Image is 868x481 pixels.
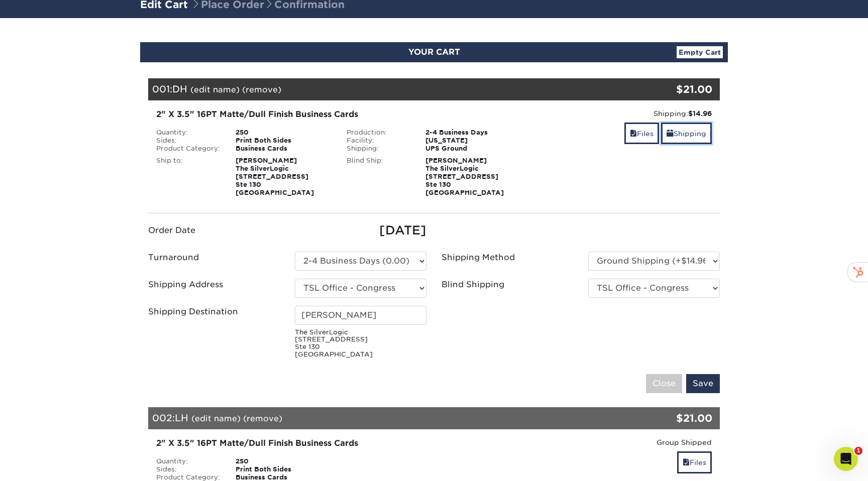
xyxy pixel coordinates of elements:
[683,458,690,466] span: files
[854,447,862,455] span: 1
[156,437,521,449] div: 2" X 3.5" 16PT Matte/Dull Finish Business Cards
[295,221,426,239] div: [DATE]
[677,451,712,473] a: Files
[686,374,720,393] input: Save
[236,157,314,196] strong: [PERSON_NAME] The SilverLogic [STREET_ADDRESS] Ste 130 [GEOGRAPHIC_DATA]
[624,82,712,97] div: $21.00
[156,108,521,121] div: 2" X 3.5" 16PT Matte/Dull Finish Business Cards
[418,137,529,145] div: [US_STATE]
[149,145,228,153] div: Product Category:
[339,129,418,137] div: Production:
[688,109,712,117] strong: $14.96
[149,137,228,145] div: Sides:
[242,85,281,94] a: (remove)
[190,85,240,94] a: (edit name)
[191,414,241,423] a: (edit name)
[148,224,195,236] label: Order Date
[228,465,339,473] div: Print Both Sides
[408,47,460,57] span: YOUR CART
[148,78,624,100] div: 001:
[630,130,637,138] span: files
[149,157,228,197] div: Ship to:
[425,157,504,196] strong: [PERSON_NAME] The SilverLogic [STREET_ADDRESS] Ste 130 [GEOGRAPHIC_DATA]
[172,83,187,94] span: DH
[149,457,228,465] div: Quantity:
[536,108,712,118] div: Shipping:
[661,123,712,144] a: Shipping
[442,252,515,264] label: Shipping Method
[228,137,339,145] div: Print Both Sides
[148,279,223,291] label: Shipping Address
[148,252,199,264] label: Turnaround
[228,145,339,153] div: Business Cards
[834,447,858,471] iframe: Intercom live chat
[624,123,659,144] a: Files
[295,329,426,358] small: The SilverLogic [STREET_ADDRESS] Ste 130 [GEOGRAPHIC_DATA]
[646,374,682,393] input: Close
[243,414,282,423] a: (remove)
[677,46,723,58] a: Empty Cart
[339,145,418,153] div: Shipping:
[667,130,674,138] span: shipping
[148,306,238,318] label: Shipping Destination
[418,129,529,137] div: 2-4 Business Days
[624,411,712,426] div: $21.00
[339,157,418,197] div: Blind Ship:
[418,145,529,153] div: UPS Ground
[442,279,504,291] label: Blind Shipping
[536,437,712,447] div: Group Shipped
[339,137,418,145] div: Facility:
[148,407,624,429] div: 002:
[228,129,339,137] div: 250
[228,457,339,465] div: 250
[149,129,228,137] div: Quantity:
[149,465,228,473] div: Sides:
[175,412,188,423] span: LH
